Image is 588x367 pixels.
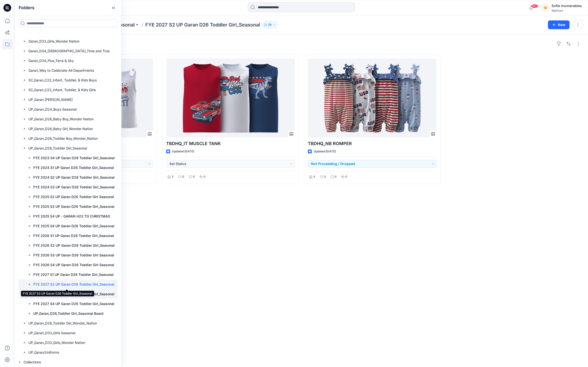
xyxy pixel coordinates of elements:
[33,223,114,229] p: FYE 2025 S4 UP Garan D26 Toddler Girl_Seasonal
[33,272,114,278] p: FYE 2027 S1 UP Garan D26 Toddler Girl_Seasonal
[33,262,114,268] p: FYE 2026 S4 UP Garan D26 Toddler Girl Seasonal
[33,204,114,210] p: FYE 2025 S3 UP Garan D26 Toddler Girl_Seasonal
[182,174,184,179] p: 0
[531,4,538,8] span: 99+
[33,165,114,171] p: FYE 2024 S1 UP Garan D26 Toddler Girl_Seasonal
[262,21,278,28] button: 29
[33,243,115,248] p: FYE 2026 S2 UP Garan D26 Toddler Girl_Seasonal
[314,149,336,154] p: Updated [DATE]
[33,155,115,161] p: FYE 2023 S4 UP Garan D26 Toddler Girl_Seasonal
[33,281,114,287] p: FYE 2027 S2 UP Garan D26 Toddler Girl_Seasonal
[172,174,173,179] p: 3
[166,140,295,147] p: TBDHQ_IT MUSCLE TANK
[33,175,115,180] p: FYE 2024 S2 UP Garan D26 Toddler Girl_Seasonal
[268,22,272,27] p: 29
[541,3,550,12] div: SI
[33,291,114,297] p: FYE 2027 S3 UP Garan D26 Toddler Girl_Seasonal
[33,233,114,239] p: FYE 2026 S1 UP Garan D26 Toddler Girl_Seasonal
[33,213,110,219] p: FYE 2025 S4 UP - GARAN H23 TG CHRISTMAS
[345,174,347,179] p: 0
[193,174,195,179] p: 0
[145,21,260,28] p: FYE 2027 S2 UP Garan D26 Toddler Girl_Seasonal
[308,59,436,137] a: TBDHQ_NB ROMPER
[324,174,326,179] p: 0
[172,149,194,154] p: Updated [DATE]
[166,59,295,137] a: TBDHQ_IT MUSCLE TANK
[33,194,114,200] p: FYE 2025 S2 UP Garan D26 Toddler Girl Seasonal
[552,3,582,9] div: Sofie Inumerables
[313,174,315,179] p: 4
[552,9,582,12] div: Walmart
[33,184,115,190] p: FYE 2024 S3 UP Garan D26 Toddler Girl_Seasonal
[548,20,570,29] button: New
[335,174,337,179] p: 0
[33,301,114,307] p: FYE 2027 S4 UP Garan D26 Toddler Girl_Seasonal
[308,140,436,147] p: TBDHQ_NB ROMPER
[204,174,206,179] p: 0
[33,311,104,316] p: UP_Garan_D26_Toddler Girl_Seasonal Board
[33,252,114,258] p: FYE 2026 S3 UP Garan D26 Toddler Girl Seasonal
